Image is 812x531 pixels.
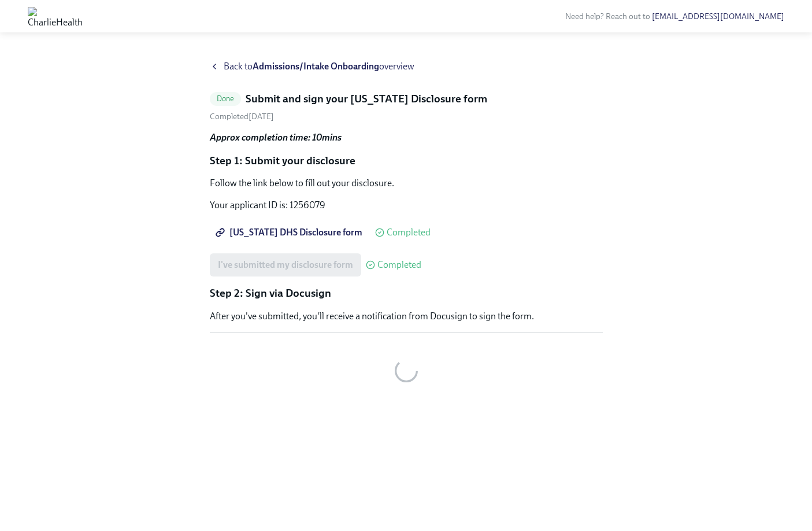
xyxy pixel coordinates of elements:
span: Completed [387,228,431,237]
span: Back to overview [224,60,414,73]
span: [US_STATE] DHS Disclosure form [218,227,362,238]
p: Step 1: Submit your disclosure [210,153,603,168]
p: Your applicant ID is: 1256079 [210,199,603,212]
span: Completed [377,260,421,270]
button: Zoom image [210,342,603,400]
p: Step 2: Sign via Docusign [210,286,603,301]
span: Done [210,94,242,103]
p: After you've submitted, you'll receive a notification from Docusign to sign the form. [210,310,603,323]
span: Wednesday, October 8th 2025, 12:01 pm [210,112,274,121]
a: [EMAIL_ADDRESS][DOMAIN_NAME] [652,12,784,21]
img: CharlieHealth [28,7,83,25]
a: [US_STATE] DHS Disclosure form [210,221,370,244]
p: Follow the link below to fill out your disclosure. [210,177,603,190]
span: Need help? Reach out to [565,12,784,21]
strong: Approx completion time: 10mins [210,132,342,143]
strong: Admissions/Intake Onboarding [253,61,379,72]
h5: Submit and sign your [US_STATE] Disclosure form [246,91,487,106]
a: Back toAdmissions/Intake Onboardingoverview [210,60,603,73]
